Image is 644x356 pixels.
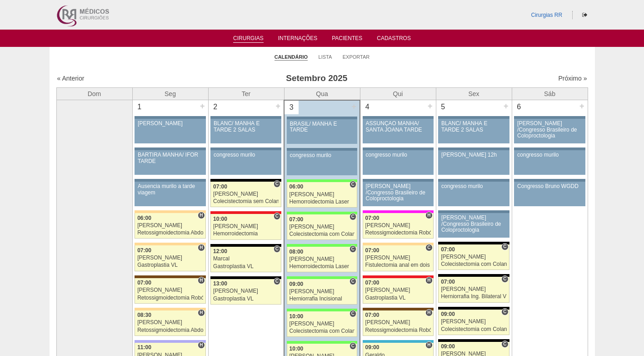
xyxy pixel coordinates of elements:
div: BLANC/ MANHÃ E TARDE 2 SALAS [214,121,278,132]
span: Consultório [349,342,356,350]
span: Hospital [425,341,432,349]
a: C 08:00 [PERSON_NAME] Hemorroidectomia Laser [287,247,357,272]
span: 07:00 [365,215,379,221]
a: « Anterior [57,75,85,82]
span: Consultório [349,310,356,317]
a: Calendário [275,54,308,61]
span: 13:00 [213,280,227,287]
div: Key: Pro Matre [363,210,434,213]
div: 5 [436,100,450,114]
span: Hospital [198,341,205,349]
div: Key: Christóvão da Gama [135,340,205,343]
div: Key: Aviso [438,147,509,150]
a: C 10:00 [PERSON_NAME] Hemorroidectomia [210,214,281,239]
a: Lista [319,54,332,60]
div: Retossigmoidectomia Robótica [365,327,431,333]
div: congresso murilo [366,152,430,158]
th: Sáb [512,87,588,100]
a: Ausencia murilo a tarde viagem [135,182,205,206]
div: [PERSON_NAME] [290,289,355,295]
div: Key: Aviso [514,147,585,150]
div: Key: Aviso [514,116,585,119]
a: C 12:00 Marcal Gastroplastia VL [210,247,281,272]
div: Key: Bartira [363,243,434,245]
a: C 09:00 [PERSON_NAME] Herniorrafia Incisional [287,279,357,305]
div: Key: Aviso [363,116,434,119]
span: 07:00 [365,312,379,318]
div: [PERSON_NAME] [213,288,279,294]
div: Key: Aviso [135,179,205,182]
div: [PERSON_NAME] [137,223,203,229]
span: Hospital [198,244,205,251]
span: Hospital [198,309,205,316]
div: Hemorroidectomia Laser [290,199,355,205]
div: Key: Aviso [210,116,281,119]
span: Consultório [274,278,280,285]
div: Key: Assunção [210,211,281,214]
a: C 07:00 [PERSON_NAME] Colecistectomia sem Colangiografia VL [210,182,281,207]
span: 07:00 [213,183,227,190]
a: Congresso Bruno WGDD [514,182,585,206]
div: ASSUNÇÃO MANHÃ/ SANTA JOANA TARDE [366,121,430,132]
div: [PERSON_NAME] [137,255,203,261]
span: Consultório [349,213,356,220]
span: 09:00 [441,343,455,350]
div: Key: Aviso [287,117,357,119]
span: 09:00 [365,344,379,351]
a: Internações [278,35,318,44]
div: [PERSON_NAME] [441,319,507,325]
span: Hospital [425,212,432,219]
div: Colecistectomia com Colangiografia VL [290,231,355,237]
a: H 07:00 [PERSON_NAME] Retossigmoidectomia Robótica [363,213,434,239]
div: Key: Aviso [135,147,205,150]
span: Hospital [198,277,205,284]
div: Key: Blanc [210,276,281,279]
div: congresso murilo [290,153,354,158]
span: 06:00 [137,215,151,221]
div: Key: Blanc [438,339,509,342]
div: Colecistectomia sem Colangiografia VL [213,198,279,204]
div: Key: Aviso [135,116,205,119]
a: [PERSON_NAME] /Congresso Brasileiro de Coloproctologia [363,182,434,206]
a: Próximo » [558,75,587,82]
div: [PERSON_NAME] [213,191,279,197]
div: [PERSON_NAME] [365,223,431,229]
span: 09:00 [441,311,455,317]
span: Consultório [349,245,356,253]
div: Key: Brasil [287,244,357,247]
span: Consultório [501,341,508,348]
div: BARTIRA MANHÃ/ IFOR TARDE [138,152,203,164]
a: BLANC/ MANHÃ E TARDE 2 SALAS [438,119,509,143]
span: 07:00 [137,280,151,286]
div: Key: Aviso [438,179,509,182]
span: 07:00 [137,247,151,254]
a: C 09:00 [PERSON_NAME] Colecistectomia com Colangiografia VL [438,310,509,335]
a: H 07:00 [PERSON_NAME] Retossigmoidectomia Robótica [363,310,434,336]
a: C 07:00 [PERSON_NAME] Herniorrafia Ing. Bilateral VL [438,277,509,302]
a: Cirurgias RR [531,12,562,18]
div: [PERSON_NAME] [441,286,507,292]
th: Qua [284,87,360,100]
div: Congresso Bruno WGDD [517,183,582,189]
span: Consultório [274,180,280,188]
a: H 07:00 [PERSON_NAME] Gastroplastia VL [363,278,434,304]
div: Key: Blanc [438,242,509,244]
div: BRASIL/ MANHÃ E TARDE [290,121,354,133]
div: Ausencia murilo a tarde viagem [138,183,203,195]
div: [PERSON_NAME] /Congresso Brasileiro de Coloproctologia [441,215,506,233]
a: [PERSON_NAME] [135,119,205,143]
a: [PERSON_NAME] /Congresso Brasileiro de Coloproctologia [514,119,585,143]
a: C 07:00 [PERSON_NAME] Colecistectomia com Colangiografia VL [438,244,509,270]
div: Retossigmoidectomia Robótica [365,230,431,236]
span: 09:00 [290,281,304,287]
span: Consultório [274,213,280,220]
a: Cadastros [377,35,411,44]
span: Consultório [425,244,432,251]
div: [PERSON_NAME] [137,320,203,325]
div: Retossigmoidectomia Abdominal VL [137,230,203,236]
div: + [350,101,358,112]
span: Hospital [198,212,205,219]
a: Pacientes [332,35,362,44]
div: [PERSON_NAME] [213,224,279,229]
div: Key: Bartira [135,308,205,310]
